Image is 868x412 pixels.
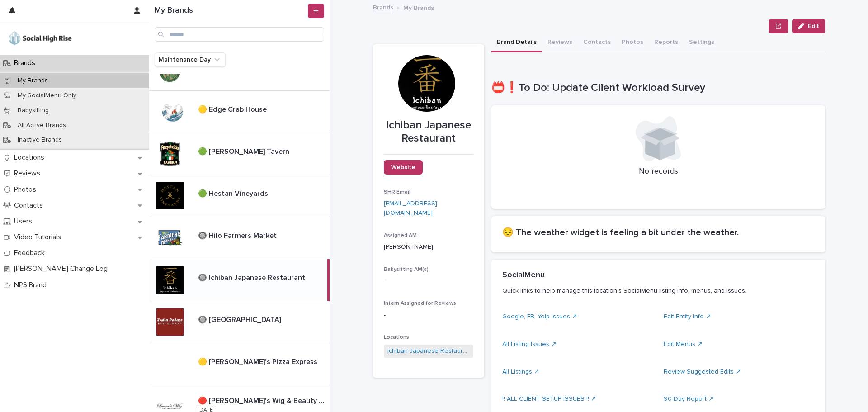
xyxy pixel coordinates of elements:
p: 🔘 [GEOGRAPHIC_DATA] [198,314,283,324]
a: [EMAIL_ADDRESS][DOMAIN_NAME] [384,200,437,216]
a: 🔘 [GEOGRAPHIC_DATA]🔘 [GEOGRAPHIC_DATA] [149,301,330,343]
p: Reviews [10,169,47,178]
h2: 😔 The weather widget is feeling a bit under the weather. [502,227,814,238]
p: [PERSON_NAME] [384,242,473,252]
h1: 📛❗To Do: Update Client Workload Survey [491,81,825,95]
a: All Listing Issues ↗ [502,341,557,347]
button: Reports [649,33,684,52]
span: Intern Assigned for Reviews [384,301,456,306]
p: My SocialMenu Only [10,92,84,99]
p: 🔘 Ichiban Japanese Restaurant [198,272,307,282]
a: 🟡 Edge Crab House🟡 Edge Crab House [149,91,330,133]
a: Google, FB, Yelp Issues ↗ [502,313,577,320]
button: Contacts [578,33,616,52]
p: 🔴 Laura's Wig & Beauty Supply and Salon [198,395,328,405]
button: Settings [684,33,720,52]
button: Photos [616,33,649,52]
a: !! ALL CLIENT SETUP ISSUES !! ↗ [502,396,596,402]
h2: SocialMenu [502,270,545,280]
span: Assigned AM [384,233,417,238]
p: Babysitting [10,107,56,114]
p: 🟡 Edge Crab House [198,104,269,114]
a: Website [384,160,423,175]
p: No records [502,167,814,177]
p: Quick links to help manage this location's SocialMenu listing info, menus, and issues. [502,287,811,295]
p: Video Tutorials [10,233,68,242]
a: Edit Menus ↗ [664,341,703,347]
p: All Active Brands [10,122,73,129]
p: Ichiban Japanese Restaurant [384,119,473,145]
span: Locations [384,335,409,340]
a: Edit Entity Info ↗ [664,313,711,320]
p: - [384,311,473,320]
a: 90-Day Report ↗ [664,396,714,402]
p: Inactive Brands [10,136,69,144]
a: Brands [373,2,393,12]
a: Ichiban Japanese Restaurant [387,346,470,356]
p: Locations [10,153,52,162]
p: Photos [10,185,43,194]
a: 🔘 Hilo Farmers Market🔘 Hilo Farmers Market [149,217,330,259]
button: Edit [792,19,825,33]
p: Brands [10,59,42,67]
button: Reviews [542,33,578,52]
button: Brand Details [491,33,542,52]
span: Edit [808,23,819,29]
p: My Brands [403,2,434,12]
button: Maintenance Day [155,52,226,67]
h1: My Brands [155,6,306,16]
p: [PERSON_NAME] Change Log [10,265,115,273]
span: Babysitting AM(s) [384,267,429,272]
p: - [384,276,473,286]
p: 🟡 [PERSON_NAME]'s Pizza Express [198,356,319,366]
p: 🟢 [PERSON_NAME] Tavern [198,146,291,156]
a: Review Suggested Edits ↗ [664,369,741,375]
a: 🟡 [PERSON_NAME]'s Pizza Express🟡 [PERSON_NAME]'s Pizza Express [149,343,330,385]
p: NPS Brand [10,281,54,289]
a: 🔘 Ichiban Japanese Restaurant🔘 Ichiban Japanese Restaurant [149,259,330,301]
a: 🟢 Hestan Vineyards🟢 Hestan Vineyards [149,175,330,217]
span: Website [391,164,415,170]
p: Contacts [10,201,50,210]
a: All Listings ↗ [502,369,539,375]
p: Users [10,217,39,226]
input: Search [155,27,324,42]
p: 🔘 Hilo Farmers Market [198,230,278,240]
p: 🟢 Hestan Vineyards [198,188,270,198]
p: My Brands [10,77,55,85]
p: Feedback [10,249,52,257]
span: SHR Email [384,189,410,195]
a: 🟢 [PERSON_NAME] Tavern🟢 [PERSON_NAME] Tavern [149,133,330,175]
img: o5DnuTxEQV6sW9jFYBBf [7,29,73,47]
